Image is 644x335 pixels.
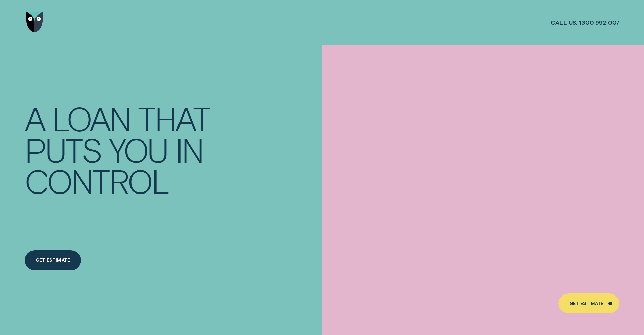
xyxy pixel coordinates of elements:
span: Call us: [551,19,577,26]
span: 1300 992 007 [579,19,619,26]
a: Get Estimate [25,250,81,270]
a: Get Estimate [558,293,620,314]
a: Call us:1300 992 007 [551,19,619,26]
h4: A LOAN THAT PUTS YOU IN CONTROL [25,103,218,196]
img: Wisr [26,12,43,32]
